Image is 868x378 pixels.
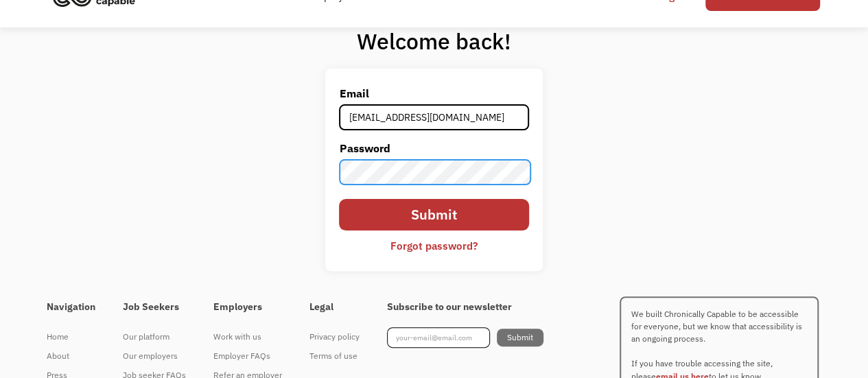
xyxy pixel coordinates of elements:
[339,82,528,104] label: Email
[497,329,543,346] input: Submit
[380,234,488,257] a: Forgot password?
[339,199,528,231] input: Submit
[213,346,282,366] a: Employer FAQs
[339,104,528,130] input: john@doe.com
[123,301,186,314] h4: Job Seekers
[213,329,282,345] div: Work with us
[339,82,528,257] form: Email Form 2
[309,348,360,364] div: Terms of use
[309,301,360,314] h4: Legal
[47,348,95,364] div: About
[213,301,282,314] h4: Employers
[47,346,95,366] a: About
[309,327,360,346] a: Privacy policy
[387,327,490,348] input: your-email@email.com
[309,329,360,345] div: Privacy policy
[325,27,542,55] h1: Welcome back!
[387,327,543,348] form: Footer Newsletter
[47,327,95,346] a: Home
[213,327,282,346] a: Work with us
[387,301,543,314] h4: Subscribe to our newsletter
[123,327,186,346] a: Our platform
[123,346,186,366] a: Our employers
[390,237,478,254] div: Forgot password?
[47,301,95,314] h4: Navigation
[213,348,282,364] div: Employer FAQs
[123,348,186,364] div: Our employers
[47,329,95,345] div: Home
[339,137,528,159] label: Password
[123,329,186,345] div: Our platform
[309,346,360,366] a: Terms of use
